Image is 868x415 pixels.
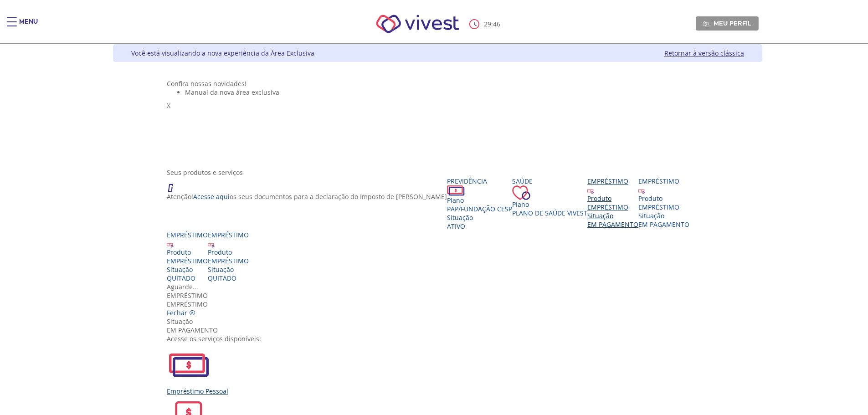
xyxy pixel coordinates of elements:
[131,49,314,57] div: Você está visualizando a nova experiência da Área Exclusiva
[512,177,587,217] a: Saúde PlanoPlano de Saúde VIVEST
[512,185,530,200] img: ico_coracao.png
[512,200,587,209] div: Plano
[167,343,708,395] a: Empréstimo Pessoal
[167,231,208,282] a: Empréstimo Produto EMPRÉSTIMO Situação QUITADO
[493,20,500,28] span: 46
[208,256,249,265] div: EMPRÉSTIMO
[167,308,187,317] span: Fechar
[587,177,638,185] div: Empréstimo
[167,265,208,274] div: Situação
[587,187,594,194] img: ico_emprestimo.svg
[167,387,708,395] div: Empréstimo Pessoal
[447,177,512,231] a: Previdência PlanoPAP/Fundação CESP SituaçãoAtivo
[484,20,491,28] span: 29
[512,209,587,217] span: Plano de Saúde VIVEST
[587,211,638,220] div: Situação
[447,205,512,213] span: PAP/Fundação CESP
[366,5,469,43] img: Vivest
[167,177,182,192] img: ico_atencao.png
[587,177,638,229] a: Empréstimo Produto EMPRÉSTIMO Situação EM PAGAMENTO
[638,203,689,211] div: EMPRÉSTIMO
[208,231,249,239] div: Empréstimo
[167,343,211,387] img: EmprestimoPessoal.svg
[638,211,689,220] div: Situação
[167,256,208,265] div: EMPRÉSTIMO
[167,308,195,317] a: Fechar
[167,282,708,291] div: Aguarde...
[167,231,208,239] div: Empréstimo
[167,79,708,159] section: <span lang="pt-BR" dir="ltr">Visualizador do Conteúdo da Web</span> 1
[703,20,709,27] img: Meu perfil
[447,213,512,222] div: Situação
[714,19,751,27] span: Meu perfil
[167,79,708,88] div: Confira nossas novidades!
[167,248,208,256] div: Produto
[167,326,708,334] div: EM PAGAMENTO
[638,177,689,229] a: Empréstimo Produto EMPRÉSTIMO Situação EM PAGAMENTO
[185,88,279,97] span: Manual da nova área exclusiva
[167,291,708,300] div: Empréstimo
[167,241,174,248] img: ico_emprestimo.svg
[19,17,38,36] div: Menu
[167,300,208,308] span: EMPRÉSTIMO
[638,220,689,229] span: EM PAGAMENTO
[696,16,759,30] a: Meu perfil
[167,317,708,326] div: Situação
[447,222,465,231] span: Ativo
[167,274,195,282] span: QUITADO
[447,196,512,205] div: Plano
[587,220,638,229] span: EM PAGAMENTO
[638,194,689,203] div: Produto
[638,187,645,194] img: ico_emprestimo.svg
[208,265,249,274] div: Situação
[587,203,638,211] div: EMPRÉSTIMO
[167,334,708,343] div: Acesse os serviços disponíveis:
[587,194,638,203] div: Produto
[208,241,215,248] img: ico_emprestimo.svg
[193,192,230,201] a: Acesse aqui
[167,168,708,177] div: Seus produtos e serviços
[469,19,502,29] div: :
[167,101,170,110] span: X
[208,248,249,256] div: Produto
[447,177,512,185] div: Previdência
[208,231,249,282] a: Empréstimo Produto EMPRÉSTIMO Situação QUITADO
[447,185,465,196] img: ico_dinheiro.png
[664,49,744,57] a: Retornar à versão clássica
[638,177,689,185] div: Empréstimo
[167,192,447,201] p: Atenção! os seus documentos para a declaração do Imposto de [PERSON_NAME]
[512,177,587,185] div: Saúde
[208,274,236,282] span: QUITADO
